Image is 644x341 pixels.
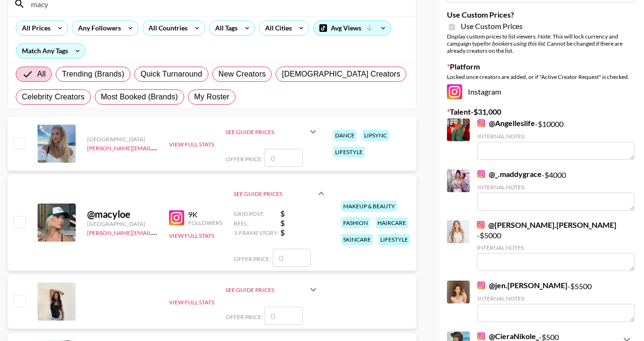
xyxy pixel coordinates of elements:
[169,299,214,306] button: View Full Stats
[477,221,485,229] img: Instagram
[143,21,189,35] div: All Countries
[341,201,397,212] div: makeup & beauty
[314,21,391,35] div: Avg Views
[477,295,634,302] div: Internal Notes:
[265,149,303,167] input: 0
[234,190,316,197] div: See Guide Prices
[87,208,158,220] div: @ macyloe
[87,143,228,152] a: [PERSON_NAME][EMAIL_ADDRESS][DOMAIN_NAME]
[477,119,485,127] img: Instagram
[376,217,408,228] div: haircare
[477,118,535,128] a: @Angelleslife
[447,107,636,117] label: Talent - $ 31,000
[341,217,370,228] div: fashion
[282,68,400,80] span: [DEMOGRAPHIC_DATA] Creators
[362,130,389,141] div: lipsync
[234,210,278,217] span: Grid Post:
[477,170,485,178] img: Instagram
[194,91,229,103] span: My Roster
[477,281,567,290] a: @jen.[PERSON_NAME]
[273,249,311,267] input: 0
[72,21,123,35] div: Any Followers
[188,210,222,219] div: 9K
[140,68,202,80] span: Quick Turnaround
[280,209,327,218] strong: $
[226,313,263,321] span: Offer Price:
[477,282,485,289] img: Instagram
[447,84,636,99] div: Instagram
[87,220,158,227] div: [GEOGRAPHIC_DATA]
[87,227,273,236] a: [PERSON_NAME][EMAIL_ADDRESS][PERSON_NAME][DOMAIN_NAME]
[477,169,634,211] div: - $ 4000
[16,21,52,35] div: All Prices
[234,178,327,209] div: See Guide Prices
[477,118,634,160] div: - $ 10000
[333,146,365,157] div: lifestyle
[37,68,46,80] span: All
[234,229,278,236] span: 3-Frame Story:
[477,244,634,251] div: Internal Notes:
[477,332,485,340] img: Instagram
[447,73,636,80] div: Locked once creators are added, or if "Active Creator Request" is checked.
[477,281,634,322] div: - $ 5500
[16,44,85,58] div: Match Any Tags
[226,278,319,301] div: See Guide Prices
[169,232,214,239] button: View Full Stats
[226,128,307,136] div: See Guide Prices
[169,210,184,225] img: Instagram
[477,331,539,341] a: @CieraNikole_
[265,307,303,325] input: 0
[461,21,523,31] span: Use Custom Prices
[477,169,542,179] a: @_.maddygrace
[447,62,636,71] label: Platform
[234,220,278,227] span: Reel:
[226,156,263,163] span: Offer Price:
[280,228,327,237] strong: $
[333,130,357,141] div: dance
[341,234,373,245] div: skincare
[209,21,239,35] div: All Tags
[280,218,327,228] strong: $
[22,91,85,103] span: Celebrity Creators
[234,209,327,237] div: See Guide Prices
[226,286,307,293] div: See Guide Prices
[259,21,294,35] div: All Cities
[477,133,634,140] div: Internal Notes:
[188,219,222,226] div: Followers
[234,255,271,263] span: Offer Price:
[62,68,124,80] span: Trending (Brands)
[447,84,462,99] img: Instagram
[477,220,616,230] a: @[PERSON_NAME].[PERSON_NAME]
[483,40,545,47] em: for bookers using this list
[218,68,266,80] span: New Creators
[477,184,634,191] div: Internal Notes:
[169,141,214,148] button: View Full Stats
[477,220,634,271] div: - $ 5000
[87,136,158,143] div: [GEOGRAPHIC_DATA]
[101,91,178,103] span: Most Booked (Brands)
[447,10,636,19] label: Use Custom Prices?
[447,33,636,54] div: Display custom prices to list viewers. Note: This will lock currency and campaign type . Cannot b...
[378,234,410,245] div: lifestyle
[226,120,319,143] div: See Guide Prices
